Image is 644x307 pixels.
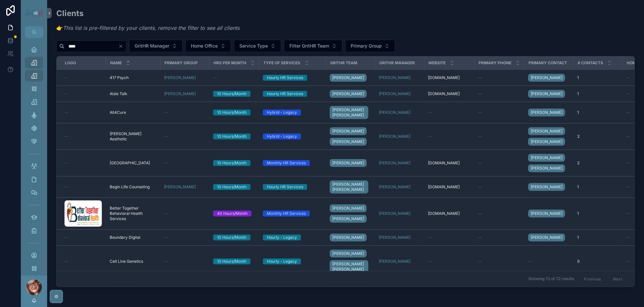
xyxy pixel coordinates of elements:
a: 10 Hours/Month [213,110,255,115]
a: -- [478,259,520,264]
span: Primary Phone [479,60,512,66]
a: 1 [577,184,618,190]
span: [PERSON_NAME] [379,184,411,190]
span: [DOMAIN_NAME] [428,91,460,96]
a: 10 Hours/Month [213,133,255,139]
a: [PERSON_NAME] [379,91,411,96]
a: -- [164,259,205,264]
a: [PERSON_NAME] [PERSON_NAME] [330,180,368,194]
div: Hourly - Legacy [267,235,297,240]
span: # Contacts [578,60,603,66]
a: [PERSON_NAME][PERSON_NAME] [330,126,371,147]
a: [PERSON_NAME] [528,72,569,83]
a: 1 [577,235,618,240]
span: [PERSON_NAME] [379,160,411,166]
a: [PERSON_NAME] [379,110,411,115]
div: Hourly HR Services [267,75,303,81]
span: [DOMAIN_NAME] [428,160,460,166]
a: [PERSON_NAME] [164,75,205,80]
span: [PERSON_NAME] [332,160,364,166]
div: 10 Hours/Month [217,160,247,166]
a: -- [478,91,520,96]
span: Home Office [191,43,218,49]
a: [PERSON_NAME] [164,91,196,96]
a: -- [478,235,520,240]
span: -- [164,134,168,139]
span: -- [478,235,482,240]
a: -- [164,134,205,139]
span: 1 [577,184,579,190]
a: [PERSON_NAME] [379,259,420,264]
a: 2 [577,134,618,139]
div: 40 Hours/Month [217,211,248,216]
span: -- [164,259,168,264]
button: Clear [118,44,126,49]
a: Logo.png [64,200,102,227]
span: -- [164,160,168,166]
span: -- [164,235,168,240]
h2: Clients [56,8,240,19]
a: Hourly - Legacy [263,258,322,264]
a: [PERSON_NAME] [379,235,420,240]
a: -- [213,75,255,80]
a: -- [478,160,520,166]
span: 1 [577,75,579,80]
a: 10 Hours/Month [213,184,255,190]
a: Cell Line Genetics [110,259,156,264]
span: [DOMAIN_NAME] [428,184,460,190]
a: -- [64,91,102,96]
a: [PERSON_NAME] [379,211,420,216]
span: -- [478,75,482,80]
span: [PERSON_NAME] [332,129,364,134]
a: -- [64,235,102,240]
a: Hourly HR Services [263,75,322,81]
span: Filter GritHR Team [289,43,329,49]
a: [PERSON_NAME] [330,158,371,168]
a: [DOMAIN_NAME] [428,211,470,216]
span: -- [64,75,68,80]
span: [DOMAIN_NAME] [428,211,460,216]
a: [PERSON_NAME] [330,250,367,257]
span: [PERSON_NAME] [531,211,562,216]
div: 10 Hours/Month [217,110,247,115]
span: Boundary Digital [110,235,140,240]
div: 10 Hours/Month [217,91,247,97]
span: Type of Services [264,60,301,66]
div: Hourly HR Services [267,91,303,97]
a: [PERSON_NAME] [164,184,196,190]
a: 417 Psych [110,75,156,80]
a: 1 [577,110,618,115]
div: Hourly HR Services [267,184,303,190]
div: Monthly HR Services [267,211,306,216]
div: Hybrid - Legacy [267,133,297,139]
span: [PERSON_NAME] [531,184,562,190]
span: [PERSON_NAME] [332,139,364,144]
a: [GEOGRAPHIC_DATA] [110,160,156,166]
span: [PERSON_NAME] [332,251,364,256]
span: [PERSON_NAME] [379,211,411,216]
span: 0 [577,259,580,264]
span: [PERSON_NAME] [PERSON_NAME] [332,107,366,118]
span: -- [626,75,630,80]
a: [PERSON_NAME] [528,127,565,135]
span: Cell Line Genetics [110,259,143,264]
a: [PERSON_NAME] [528,90,565,98]
a: [PERSON_NAME] [528,232,569,243]
span: [PERSON_NAME] [531,235,562,240]
a: [PERSON_NAME] [PERSON_NAME] [330,105,371,120]
a: [PERSON_NAME] Aesthetic [110,131,156,142]
a: [PERSON_NAME] [379,134,420,139]
button: Select Button [185,40,231,52]
a: -- [478,184,520,190]
button: Select Button [129,40,183,52]
a: All4Cure [110,110,156,115]
a: [PERSON_NAME] [528,109,565,116]
span: [PERSON_NAME] [531,110,562,115]
span: -- [428,259,432,264]
a: [PERSON_NAME] [164,75,196,80]
a: [PERSON_NAME] [379,75,411,80]
a: -- [478,75,520,80]
span: -- [626,184,630,190]
a: 1 [577,75,618,80]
